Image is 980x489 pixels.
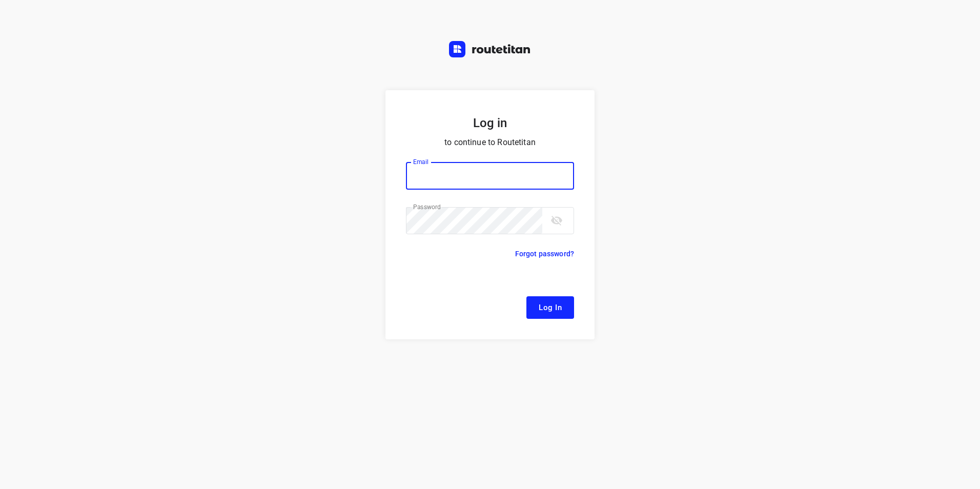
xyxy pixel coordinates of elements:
p: Forgot password? [515,248,574,260]
button: toggle password visibility [546,210,567,231]
span: Log In [539,301,562,314]
h5: Log in [406,115,574,131]
img: Routetitan [449,41,531,57]
p: to continue to Routetitan [406,135,574,150]
button: Log In [526,296,574,319]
